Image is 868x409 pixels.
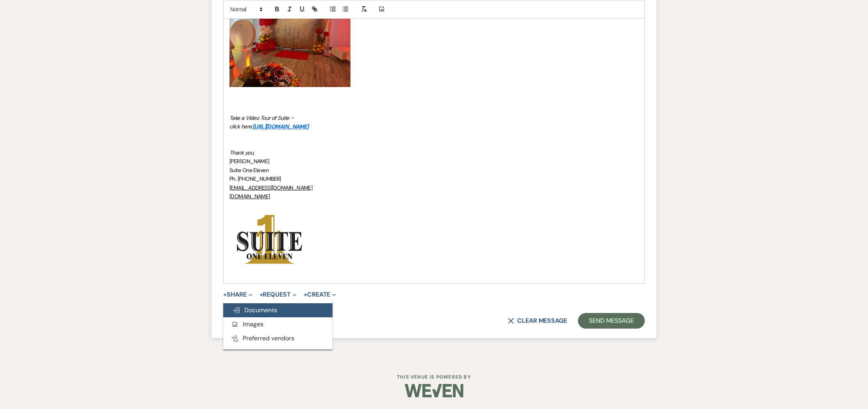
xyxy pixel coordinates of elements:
span: [PERSON_NAME] [229,158,269,165]
span: Images [231,320,263,328]
img: download.png [231,201,309,279]
em: Thank you, [229,149,254,156]
button: Images [223,317,333,331]
span: + [260,292,263,298]
button: Preferred vendors [223,331,333,345]
em: click here: [229,123,253,130]
em: Take a Video Tour of Suite – [229,114,293,121]
span: Suite One Eleven [229,167,269,174]
span: + [304,292,307,298]
a: [URL][DOMAIN_NAME] [253,123,309,130]
img: Weven Logo [405,377,463,404]
u: [DOMAIN_NAME] [229,193,270,200]
button: Share [223,292,253,298]
span: Ph. [PHONE_NUMBER] [229,175,281,182]
button: Create [304,292,336,298]
button: Clear message [508,318,567,324]
button: Request [260,292,297,298]
button: Send Message [578,313,645,329]
a: [EMAIL_ADDRESS][DOMAIN_NAME] [229,184,312,191]
button: Documents [223,303,333,317]
span: Documents [233,306,277,314]
span: + [223,292,227,298]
